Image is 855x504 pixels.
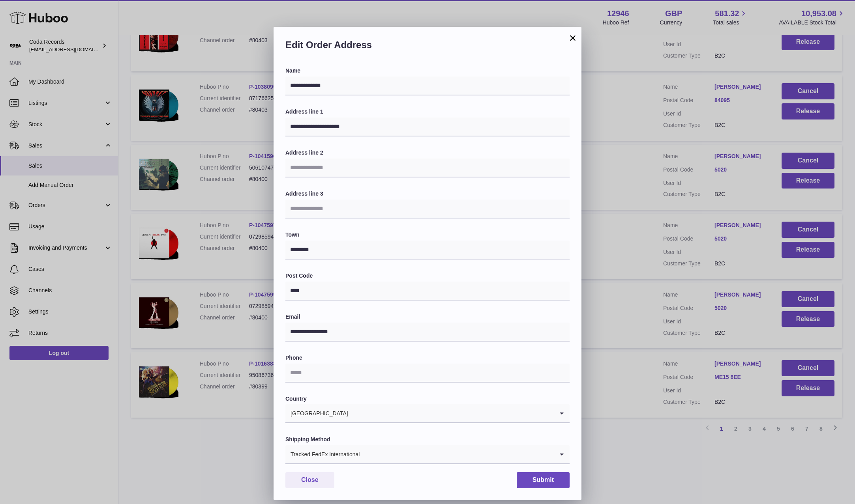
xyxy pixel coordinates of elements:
[517,472,570,488] button: Submit
[285,404,349,422] span: [GEOGRAPHIC_DATA]
[285,445,360,463] span: Tracked FedEx International
[285,231,570,239] label: Town
[285,272,570,280] label: Post Code
[285,108,570,116] label: Address line 1
[285,436,570,443] label: Shipping Method
[285,190,570,198] label: Address line 3
[285,149,570,157] label: Address line 2
[285,67,570,75] label: Name
[360,445,554,463] input: Search for option
[285,445,570,464] div: Search for option
[285,354,570,362] label: Phone
[285,472,334,488] button: Close
[285,39,570,55] h2: Edit Order Address
[349,404,554,422] input: Search for option
[285,404,570,423] div: Search for option
[285,395,570,403] label: Country
[285,313,570,321] label: Email
[568,33,577,43] button: ×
